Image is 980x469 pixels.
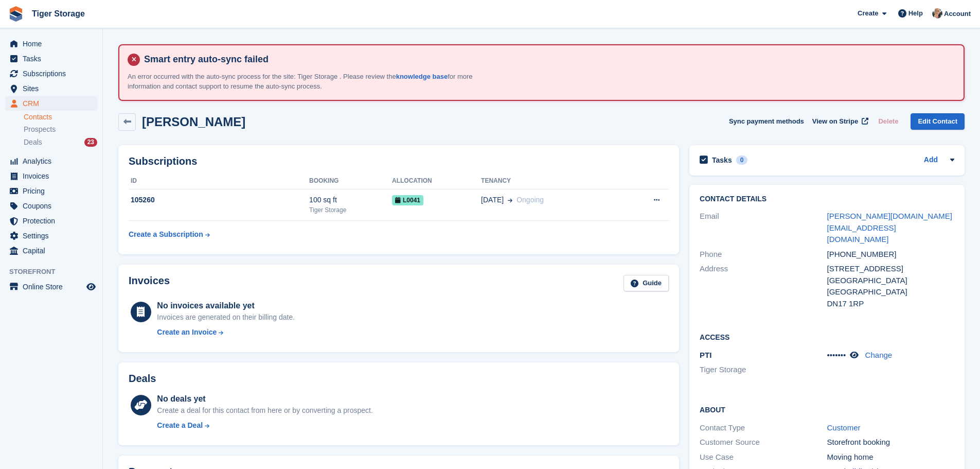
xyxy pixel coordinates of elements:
span: CRM [23,96,84,111]
span: Home [23,37,84,51]
div: DN17 1RP [827,298,954,310]
span: Storefront [9,267,102,277]
a: knowledge base [396,73,448,80]
span: [DATE] [481,195,504,205]
th: Tenancy [481,173,621,189]
a: Preview store [85,281,97,293]
a: menu [5,214,97,228]
div: Create a deal for this contact from here or by converting a prospect. [157,405,372,416]
div: 105260 [129,195,309,205]
a: Change [865,351,893,359]
div: [GEOGRAPHIC_DATA] [827,286,954,298]
div: Moving home [827,451,954,463]
a: menu [5,96,97,111]
div: Customer Source [700,437,827,448]
h2: Invoices [129,275,170,292]
a: Customer [827,423,861,432]
h4: Smart entry auto-sync failed [140,54,955,65]
img: Becky Martin [932,8,942,19]
div: Email [700,211,827,246]
a: menu [5,37,97,51]
h2: Deals [129,373,156,385]
a: menu [5,280,97,294]
h2: [PERSON_NAME] [142,115,245,129]
button: Sync payment methods [729,113,804,130]
div: Storefront booking [827,437,954,448]
a: menu [5,184,97,198]
li: Tiger Storage [700,364,827,376]
div: Contact Type [700,422,827,434]
div: [GEOGRAPHIC_DATA] [827,275,954,287]
span: Subscriptions [23,66,84,81]
span: Pricing [23,184,84,198]
h2: Subscriptions [129,155,669,167]
span: Analytics [23,154,84,168]
h2: Contact Details [700,195,954,203]
th: ID [129,173,309,189]
a: menu [5,169,97,183]
a: menu [5,81,97,96]
a: View on Stripe [808,113,870,130]
div: Phone [700,249,827,260]
a: menu [5,199,97,213]
span: View on Stripe [812,116,858,127]
h2: About [700,404,954,414]
a: Contacts [24,112,97,122]
a: Add [924,154,938,166]
a: Create a Subscription [129,225,210,244]
div: [STREET_ADDRESS] [827,263,954,275]
span: Coupons [23,199,84,213]
th: Booking [309,173,392,189]
button: Delete [874,113,902,130]
span: Sites [23,81,84,96]
div: 0 [736,155,748,165]
div: [PHONE_NUMBER] [827,249,954,260]
a: Prospects [24,124,97,135]
a: Guide [623,275,669,292]
div: Invoices are generated on their billing date. [157,312,295,323]
a: [PERSON_NAME][DOMAIN_NAME][EMAIL_ADDRESS][DOMAIN_NAME] [827,212,952,244]
a: menu [5,66,97,81]
img: stora-icon-8386f47178a22dfd0bd8f6a31ec36ba5ce8667c1dd55bd0f319d3a0aa187defe.svg [8,6,24,22]
span: PTI [700,351,711,359]
span: Ongoing [516,196,544,204]
a: Tiger Storage [28,5,89,22]
span: Invoices [23,169,84,183]
div: Create a Subscription [129,229,203,240]
a: Create an Invoice [157,327,295,338]
a: Create a Deal [157,420,372,431]
span: Tasks [23,51,84,66]
div: Tiger Storage [309,205,392,215]
a: menu [5,229,97,243]
p: An error occurred with the auto-sync process for the site: Tiger Storage . Please review the for ... [128,72,488,92]
a: Deals 23 [24,137,97,148]
a: menu [5,244,97,258]
div: Address [700,263,827,309]
div: Use Case [700,451,827,463]
span: Account [944,9,971,19]
span: Protection [23,214,84,228]
span: Deals [24,137,42,147]
a: menu [5,51,97,66]
a: Edit Contact [911,113,965,130]
div: No deals yet [157,393,372,405]
span: Capital [23,244,84,258]
span: ••••••• [827,351,846,359]
span: Settings [23,229,84,243]
div: No invoices available yet [157,300,295,312]
h2: Tasks [712,155,732,165]
div: 100 sq ft [309,195,392,205]
span: Prospects [24,125,56,134]
span: Online Store [23,280,84,294]
span: Create [858,8,878,19]
span: Help [908,8,923,19]
div: Create an Invoice [157,327,217,338]
a: menu [5,154,97,168]
h2: Access [700,332,954,342]
div: 23 [84,138,97,147]
span: L0041 [392,195,423,205]
th: Allocation [392,173,481,189]
div: Create a Deal [157,420,203,431]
